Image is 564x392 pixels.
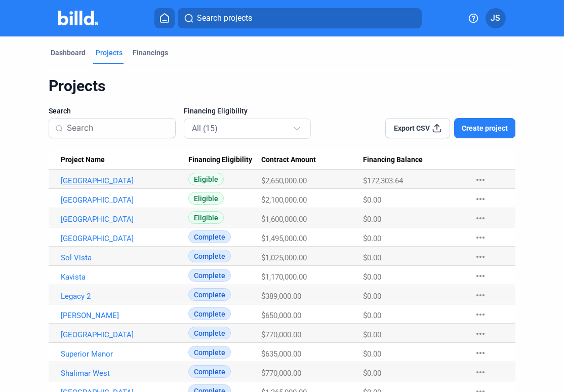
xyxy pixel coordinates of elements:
[61,349,183,359] a: Superior Manor
[363,272,381,282] span: $0.00
[491,12,500,24] span: JS
[61,234,183,243] a: [GEOGRAPHIC_DATA]
[474,212,487,224] mat-icon: more_horiz
[261,292,301,301] span: $389,000.00
[192,124,218,133] mat-select-trigger: All (15)
[61,155,105,165] span: Project Name
[486,8,506,28] button: JS
[49,76,516,96] div: Projects
[363,369,381,378] span: $0.00
[188,155,261,165] div: Financing Eligibility
[49,106,71,116] span: Search
[261,234,307,243] span: $1,495,000.00
[394,123,430,133] span: Export CSV
[61,272,183,282] a: Kavista
[133,48,168,58] div: Financings
[188,288,231,301] span: Complete
[197,12,252,24] span: Search projects
[61,369,183,378] a: Shalimar West
[474,251,487,263] mat-icon: more_horiz
[474,289,487,301] mat-icon: more_horiz
[261,369,301,378] span: $770,000.00
[261,311,301,320] span: $650,000.00
[61,195,183,205] a: [GEOGRAPHIC_DATA]
[61,330,183,339] a: [GEOGRAPHIC_DATA]
[363,330,381,339] span: $0.00
[96,48,123,58] div: Projects
[462,123,508,133] span: Create project
[474,231,487,244] mat-icon: more_horiz
[188,269,231,282] span: Complete
[474,366,487,378] mat-icon: more_horiz
[58,11,98,25] img: Billd Company Logo
[363,176,403,185] span: $172,303.64
[363,155,423,165] span: Financing Balance
[184,106,248,116] span: Financing Eligibility
[188,211,224,224] span: Eligible
[474,270,487,282] mat-icon: more_horiz
[474,193,487,205] mat-icon: more_horiz
[454,118,515,138] button: Create project
[261,215,307,224] span: $1,600,000.00
[363,311,381,320] span: $0.00
[474,328,487,340] mat-icon: more_horiz
[61,292,183,301] a: Legacy 2
[261,155,316,165] span: Contract Amount
[188,250,231,262] span: Complete
[261,272,307,282] span: $1,170,000.00
[61,215,183,224] a: [GEOGRAPHIC_DATA]
[261,349,301,359] span: $635,000.00
[61,311,183,320] a: [PERSON_NAME]
[188,365,231,378] span: Complete
[178,8,422,28] button: Search projects
[474,347,487,359] mat-icon: more_horiz
[363,155,464,165] div: Financing Balance
[385,118,450,138] button: Export CSV
[188,307,231,320] span: Complete
[363,253,381,262] span: $0.00
[261,253,307,262] span: $1,025,000.00
[261,155,363,165] div: Contract Amount
[61,155,189,165] div: Project Name
[261,195,307,205] span: $2,100,000.00
[188,327,231,339] span: Complete
[61,176,183,185] a: [GEOGRAPHIC_DATA]
[474,308,487,321] mat-icon: more_horiz
[363,234,381,243] span: $0.00
[363,215,381,224] span: $0.00
[188,192,224,205] span: Eligible
[188,346,231,359] span: Complete
[363,349,381,359] span: $0.00
[188,230,231,243] span: Complete
[61,253,183,262] a: Sol Vista
[51,48,86,58] div: Dashboard
[261,176,307,185] span: $2,650,000.00
[67,117,169,139] input: Search
[188,155,252,165] span: Financing Eligibility
[363,195,381,205] span: $0.00
[474,174,487,186] mat-icon: more_horiz
[363,292,381,301] span: $0.00
[188,173,224,185] span: Eligible
[261,330,301,339] span: $770,000.00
